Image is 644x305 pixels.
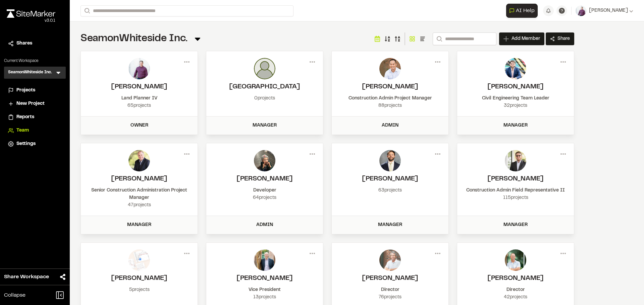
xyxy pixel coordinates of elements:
h2: Donald Jones [338,274,442,284]
span: Reports [16,113,34,121]
img: photo [379,58,401,79]
a: Team [8,127,62,134]
img: photo [254,58,275,79]
div: 64 projects [213,194,316,202]
span: Add Member [512,35,540,42]
button: Open AI Assistant [506,4,538,18]
div: Admin [210,221,319,229]
p: Current Workspace [4,58,66,64]
div: 13 projects [213,294,316,301]
div: Civil Engineering Team Leader [464,95,567,102]
span: Projects [16,87,35,94]
div: Manager [461,221,570,229]
div: Director [464,286,567,294]
img: photo [379,249,401,271]
img: photo [128,150,150,171]
h2: Tom Evans [213,174,316,184]
h2: River Heath [213,82,316,92]
img: photo [505,58,526,79]
a: Shares [8,40,62,47]
button: Search [80,5,93,16]
img: photo [128,249,150,271]
div: 115 projects [464,194,567,202]
div: 65 projects [88,102,191,109]
div: Manager [85,221,194,229]
h2: Rusty Blake [464,274,567,284]
img: User [576,5,586,16]
h2: Douglas Jennings [338,174,442,184]
a: New Project [8,100,62,107]
div: 76 projects [338,294,442,301]
img: photo [128,58,150,79]
img: photo [505,249,526,271]
div: Manager [461,122,570,129]
span: Settings [16,140,36,148]
h2: Donald Jones [88,274,191,284]
div: Land Planner IV [88,95,191,102]
span: AI Help [516,7,535,15]
div: 5 projects [88,286,191,294]
h2: Colin Brown [464,174,567,184]
div: 88 projects [338,102,442,109]
div: 0 projects [213,95,316,102]
span: Team [16,127,29,134]
h2: Trey Little [464,82,567,92]
div: Admin [336,122,444,129]
button: [PERSON_NAME] [576,5,633,16]
div: Manager [210,122,319,129]
span: Share [557,35,570,42]
h2: Whit Dawson [88,82,191,92]
span: Shares [16,40,32,47]
a: Settings [8,140,62,148]
span: Collapse [4,291,25,299]
div: Construction Admin Field Representative II [464,187,567,194]
div: Owner [85,122,194,129]
div: Manager [336,221,444,229]
h2: Jim Donahoe [88,174,191,184]
div: Vice President [213,286,316,294]
h2: Tommy Huang [338,82,442,92]
a: Reports [8,113,62,121]
div: Developer [213,187,316,194]
div: 63 projects [338,187,442,194]
div: 32 projects [464,102,567,109]
div: 42 projects [464,294,567,301]
h3: SeamonWhiteside Inc. [8,69,52,76]
span: Share Workspace [4,273,49,281]
div: 47 projects [88,202,191,209]
div: Oh geez...please don't... [7,18,55,24]
span: SeamonWhiteside Inc. [80,34,187,43]
button: Search [433,32,445,45]
img: photo [254,249,275,271]
img: photo [254,150,275,171]
span: New Project [16,100,45,107]
h2: Gary Collins [213,274,316,284]
div: Senior Construction Administration Project Manager [88,187,191,202]
div: Construction Admin Project Manager [338,95,442,102]
span: [PERSON_NAME] [589,7,628,14]
img: rebrand.png [7,9,55,18]
div: Open AI Assistant [506,4,540,18]
img: photo [379,150,401,171]
img: photo [505,150,526,171]
div: Director [338,286,442,294]
a: Projects [8,87,62,94]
